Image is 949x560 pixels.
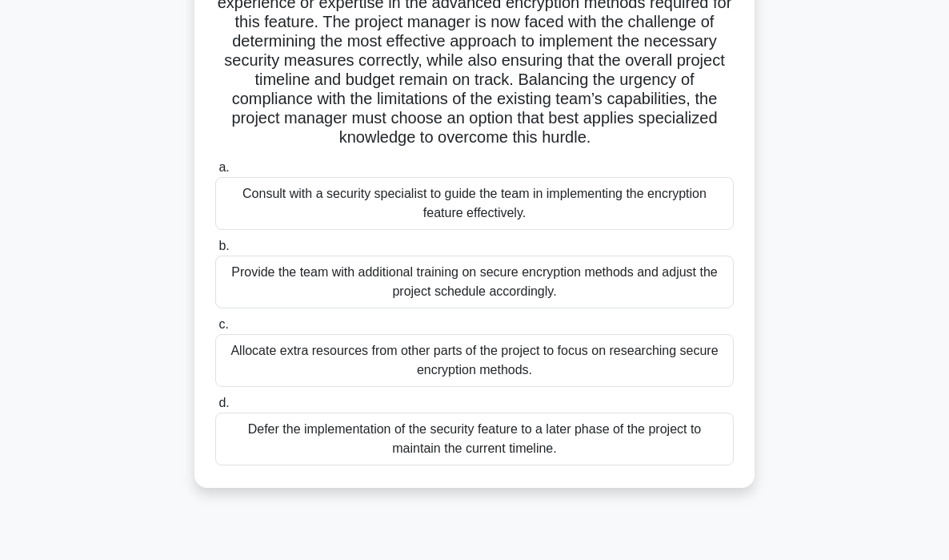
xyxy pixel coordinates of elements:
[218,239,229,252] span: b.
[218,396,229,409] span: d.
[215,334,734,387] div: Allocate extra resources from other parts of the project to focus on researching secure encryptio...
[215,413,734,465] div: Defer the implementation of the security feature to a later phase of the project to maintain the ...
[215,177,734,230] div: Consult with a security specialist to guide the team in implementing the encryption feature effec...
[218,317,228,331] span: c.
[215,256,734,308] div: Provide the team with additional training on secure encryption methods and adjust the project sch...
[218,160,229,174] span: a.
